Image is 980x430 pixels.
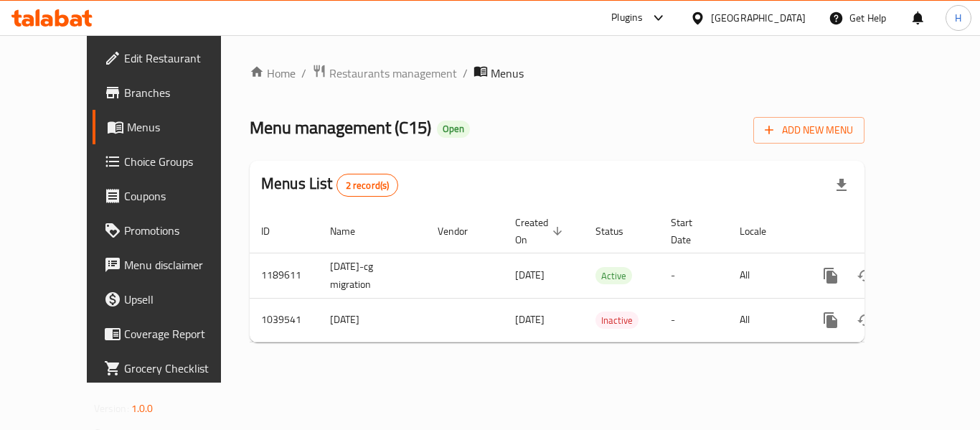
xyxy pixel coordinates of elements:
[740,223,785,240] span: Locale
[250,298,319,342] td: 1039541
[250,64,864,83] nav: breadcrumb
[955,10,961,26] span: H
[93,144,250,179] a: Choice Groups
[491,65,524,82] span: Menus
[515,214,567,248] span: Created On
[329,65,457,82] span: Restaurants management
[131,399,154,418] span: 1.0.0
[814,258,848,293] button: more
[711,10,806,26] div: [GEOGRAPHIC_DATA]
[94,399,129,418] span: Version:
[124,153,239,170] span: Choice Groups
[93,75,250,110] a: Branches
[93,41,250,75] a: Edit Restaurant
[802,210,963,253] th: Actions
[765,121,853,139] span: Add New Menu
[515,266,545,284] span: [DATE]
[93,248,250,282] a: Menu disclaimer
[848,258,882,293] button: Change Status
[330,223,374,240] span: Name
[250,111,431,144] span: Menu management ( C15 )
[301,65,306,82] li: /
[124,222,239,239] span: Promotions
[261,223,288,240] span: ID
[753,117,864,144] button: Add New Menu
[93,179,250,213] a: Coupons
[124,291,239,308] span: Upsell
[671,214,711,248] span: Start Date
[250,210,963,342] table: enhanced table
[124,256,239,274] span: Menu disclaimer
[93,110,250,144] a: Menus
[437,123,470,135] span: Open
[659,298,728,342] td: -
[595,268,632,284] span: Active
[611,9,643,27] div: Plugins
[127,118,239,136] span: Menus
[728,253,802,298] td: All
[124,187,239,205] span: Coupons
[312,64,457,83] a: Restaurants management
[728,298,802,342] td: All
[319,298,426,342] td: [DATE]
[848,303,882,337] button: Change Status
[93,351,250,385] a: Grocery Checklist
[124,325,239,342] span: Coverage Report
[93,213,250,248] a: Promotions
[463,65,468,82] li: /
[595,312,639,329] div: Inactive
[438,223,486,240] span: Vendor
[250,65,296,82] a: Home
[336,174,399,197] div: Total records count
[319,253,426,298] td: [DATE]-cg migration
[595,312,639,329] span: Inactive
[824,168,859,202] div: Export file
[124,84,239,101] span: Branches
[93,282,250,317] a: Upsell
[814,303,848,337] button: more
[515,310,545,329] span: [DATE]
[93,317,250,351] a: Coverage Report
[659,253,728,298] td: -
[437,121,470,138] div: Open
[261,173,398,197] h2: Menus List
[337,179,398,192] span: 2 record(s)
[124,360,239,377] span: Grocery Checklist
[595,267,632,284] div: Active
[124,50,239,67] span: Edit Restaurant
[595,223,642,240] span: Status
[250,253,319,298] td: 1189611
